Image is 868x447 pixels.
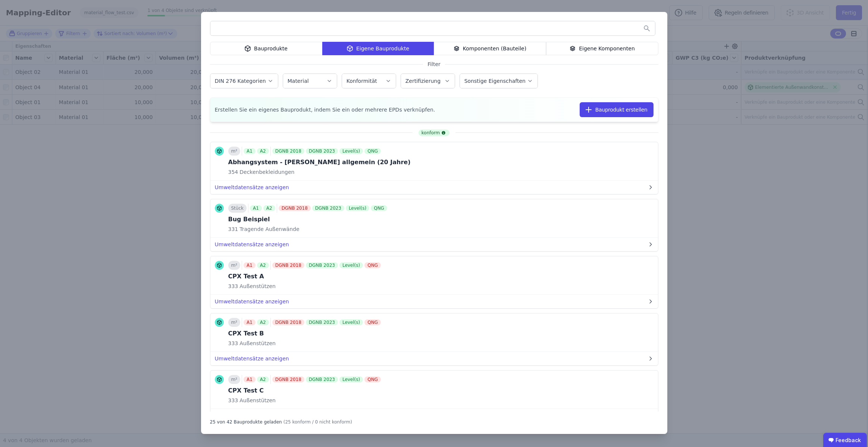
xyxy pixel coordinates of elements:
span: 354 [228,168,238,176]
div: Eigene Komponenten [546,42,658,55]
div: Level(s) [339,148,363,154]
div: A2 [257,319,269,325]
div: A2 [257,148,269,154]
button: Umweltdatensätze anzeigen [210,352,658,365]
div: DGNB 2023 [306,319,338,325]
button: Umweltdatensätze anzeigen [210,295,658,308]
div: Level(s) [346,205,369,211]
div: m² [228,147,241,156]
div: m² [228,318,241,327]
div: A1 [244,262,256,268]
div: A1 [244,319,256,325]
div: Stück [228,204,247,213]
button: Sonstige Eigenschaften [460,74,538,88]
label: Material [288,78,310,84]
div: DGNB 2018 [272,262,304,268]
div: Komponenten (Bauteile) [434,42,546,55]
div: A2 [263,205,275,211]
button: Zertifizierung [401,74,455,88]
div: CPX Test B [228,329,382,338]
div: DGNB 2018 [272,319,304,325]
div: m² [228,375,241,384]
button: Konformität [342,74,396,88]
span: 333 [228,282,238,290]
div: DGNB 2023 [312,205,344,211]
div: Bug Beispiel [228,215,389,224]
span: Außenstützen [238,397,276,404]
div: Level(s) [339,319,363,325]
span: 331 [228,225,238,233]
button: Umweltdatensätze anzeigen [210,181,658,194]
button: DIN 276 Kategorien [210,74,278,88]
div: konform [419,129,449,136]
div: QNG [364,319,381,325]
span: Außenstützen [238,282,276,290]
div: DGNB 2023 [306,376,338,382]
button: Material [283,74,337,88]
button: Umweltdatensätze anzeigen [210,238,658,251]
button: Bauprodukt erstellen [580,102,654,117]
div: A1 [244,148,256,154]
div: QNG [364,148,381,154]
div: Abhangsystem - [PERSON_NAME] allgemein (20 Jahre) [228,158,411,167]
div: CPX Test C [228,386,382,395]
div: Level(s) [339,376,363,382]
div: m² [228,261,241,270]
div: A2 [257,262,269,268]
label: Konformität [347,78,379,84]
span: Deckenbekleidungen [238,168,294,176]
div: QNG [364,262,381,268]
div: DGNB 2023 [306,148,338,154]
div: (25 konform / 0 nicht konform) [283,416,352,425]
div: DGNB 2018 [279,205,311,211]
div: A1 [244,376,256,382]
div: A2 [257,376,269,382]
div: Level(s) [339,262,363,268]
label: Zertifizierung [405,78,442,84]
div: A1 [250,205,262,211]
button: Umweltdatensätze anzeigen [210,409,658,422]
span: Tragende Außenwände [238,225,299,233]
div: DGNB 2023 [306,262,338,268]
div: 25 von 42 Bauprodukte geladen [210,416,282,425]
span: 333 [228,397,238,404]
span: Filter [423,60,445,68]
span: 333 [228,340,238,347]
label: DIN 276 Kategorien [215,78,267,84]
div: QNG [364,376,381,382]
label: Sonstige Eigenschaften [464,78,527,84]
div: DGNB 2018 [272,148,304,154]
div: CPX Test A [228,272,382,281]
div: DGNB 2018 [272,376,304,382]
div: Eigene Bauprodukte [322,42,434,55]
span: Außenstützen [238,340,276,347]
span: Erstellen Sie ein eigenes Bauprodukt, indem Sie ein oder mehrere EPDs verknüpfen. [215,106,435,113]
div: Bauprodukte [210,42,322,55]
div: QNG [371,205,387,211]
